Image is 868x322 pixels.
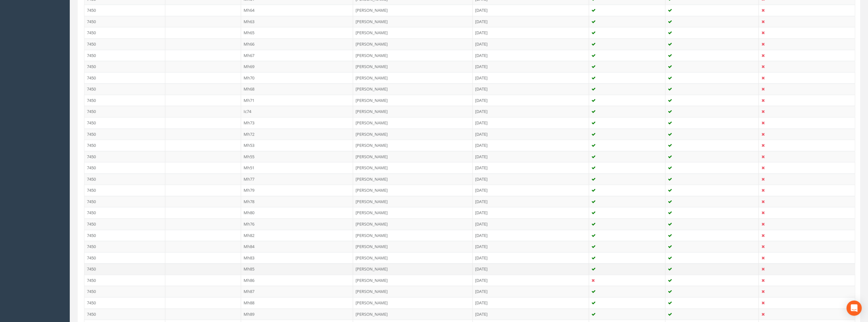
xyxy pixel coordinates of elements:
[241,207,353,218] td: Mh80
[84,61,165,72] td: 7450
[241,72,353,84] td: Mh70
[241,151,353,162] td: Mh55
[473,308,589,320] td: [DATE]
[241,117,353,128] td: Mh73
[353,308,473,320] td: [PERSON_NAME]
[473,139,589,151] td: [DATE]
[84,252,165,263] td: 7450
[84,173,165,185] td: 7450
[353,72,473,84] td: [PERSON_NAME]
[473,218,589,230] td: [DATE]
[241,308,353,320] td: Mh89
[353,230,473,241] td: [PERSON_NAME]
[241,252,353,263] td: Mh83
[353,207,473,218] td: [PERSON_NAME]
[241,275,353,286] td: Mh86
[473,162,589,173] td: [DATE]
[241,173,353,185] td: Mh77
[473,207,589,218] td: [DATE]
[353,241,473,252] td: [PERSON_NAME]
[241,95,353,106] td: Mh71
[241,83,353,95] td: Mh68
[353,117,473,128] td: [PERSON_NAME]
[353,162,473,173] td: [PERSON_NAME]
[473,117,589,128] td: [DATE]
[353,139,473,151] td: [PERSON_NAME]
[84,207,165,218] td: 7450
[473,4,589,16] td: [DATE]
[846,300,862,316] div: Open Intercom Messenger
[473,230,589,241] td: [DATE]
[353,38,473,50] td: [PERSON_NAME]
[353,218,473,230] td: [PERSON_NAME]
[241,139,353,151] td: Mh53
[473,184,589,196] td: [DATE]
[353,184,473,196] td: [PERSON_NAME]
[84,95,165,106] td: 7450
[84,230,165,241] td: 7450
[353,275,473,286] td: [PERSON_NAME]
[241,16,353,27] td: Mh63
[473,50,589,61] td: [DATE]
[473,95,589,106] td: [DATE]
[241,61,353,72] td: Mh69
[473,275,589,286] td: [DATE]
[241,263,353,275] td: Mh85
[84,218,165,230] td: 7450
[241,106,353,117] td: Ic74
[473,196,589,207] td: [DATE]
[353,50,473,61] td: [PERSON_NAME]
[241,218,353,230] td: Mh76
[473,38,589,50] td: [DATE]
[84,241,165,252] td: 7450
[241,50,353,61] td: Mh67
[84,128,165,140] td: 7450
[353,286,473,297] td: [PERSON_NAME]
[353,4,473,16] td: [PERSON_NAME]
[473,286,589,297] td: [DATE]
[241,286,353,297] td: Mh87
[241,184,353,196] td: Mh79
[84,184,165,196] td: 7450
[473,241,589,252] td: [DATE]
[241,297,353,308] td: Mh88
[241,196,353,207] td: Mh78
[353,61,473,72] td: [PERSON_NAME]
[353,16,473,27] td: [PERSON_NAME]
[84,151,165,162] td: 7450
[353,263,473,275] td: [PERSON_NAME]
[241,162,353,173] td: Mh51
[353,151,473,162] td: [PERSON_NAME]
[473,16,589,27] td: [DATE]
[84,275,165,286] td: 7450
[84,308,165,320] td: 7450
[473,263,589,275] td: [DATE]
[84,50,165,61] td: 7450
[353,252,473,263] td: [PERSON_NAME]
[84,106,165,117] td: 7450
[84,263,165,275] td: 7450
[241,38,353,50] td: Mh66
[84,286,165,297] td: 7450
[473,83,589,95] td: [DATE]
[473,252,589,263] td: [DATE]
[84,162,165,173] td: 7450
[241,128,353,140] td: Mh72
[473,61,589,72] td: [DATE]
[473,72,589,84] td: [DATE]
[353,297,473,308] td: [PERSON_NAME]
[84,117,165,128] td: 7450
[353,106,473,117] td: [PERSON_NAME]
[84,196,165,207] td: 7450
[353,83,473,95] td: [PERSON_NAME]
[473,27,589,38] td: [DATE]
[353,173,473,185] td: [PERSON_NAME]
[241,241,353,252] td: Mh84
[473,297,589,308] td: [DATE]
[241,4,353,16] td: Mh64
[84,16,165,27] td: 7450
[84,83,165,95] td: 7450
[84,27,165,38] td: 7450
[473,151,589,162] td: [DATE]
[473,128,589,140] td: [DATE]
